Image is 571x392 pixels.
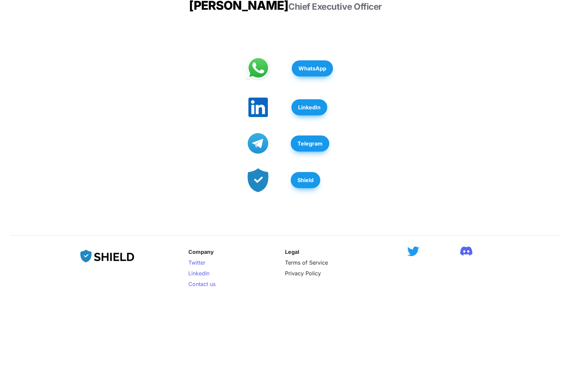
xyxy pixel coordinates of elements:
strong: WhatsApp [298,65,326,72]
strong: Company [188,248,214,255]
a: Contact us [188,281,216,287]
a: LinkedIn [188,270,209,277]
strong: Telegram [297,140,323,147]
button: Shield [291,172,320,188]
a: Shield [291,169,320,191]
strong: LinkedIn [298,104,321,111]
button: WhatsApp [292,60,333,76]
span: Chief Executive Officer [288,1,382,12]
a: Telegram [291,132,329,155]
button: Telegram [291,135,329,152]
strong: Shield [297,177,314,183]
strong: Legal [285,248,299,255]
a: Privacy Policy [285,270,321,277]
a: Terms of Service [285,259,328,266]
a: WhatsApp [292,57,333,80]
a: Twitter [188,259,205,266]
button: LinkedIn [291,99,327,115]
a: LinkedIn [291,96,327,119]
